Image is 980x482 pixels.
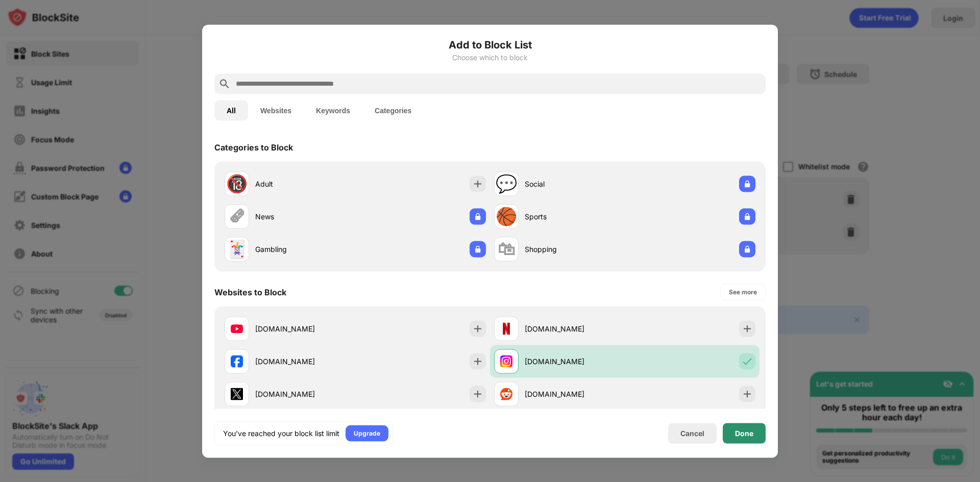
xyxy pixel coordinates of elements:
img: favicons [500,388,512,400]
div: 🔞 [226,173,248,194]
div: [DOMAIN_NAME] [525,323,625,334]
div: [DOMAIN_NAME] [255,389,355,399]
button: Categories [362,100,424,120]
div: Adult [255,179,355,189]
div: 🛍 [498,239,515,260]
img: favicons [500,355,512,367]
div: Sports [525,211,625,222]
h6: Add to Block List [214,37,766,52]
div: [DOMAIN_NAME] [255,323,355,334]
div: News [255,211,355,222]
div: Shopping [525,244,625,255]
button: All [214,100,248,120]
img: favicons [231,388,243,400]
div: Websites to Block [214,287,286,297]
button: Websites [248,100,304,120]
div: 🗞 [228,206,246,227]
div: 🃏 [226,239,248,260]
div: Categories to Block [214,142,293,152]
div: Choose which to block [214,53,766,61]
div: See more [729,287,757,297]
img: search.svg [218,78,231,90]
div: Gambling [255,244,355,255]
div: Cancel [680,429,704,438]
div: [DOMAIN_NAME] [525,356,625,367]
div: [DOMAIN_NAME] [255,356,355,367]
button: Keywords [304,100,362,120]
div: You’ve reached your block list limit [223,428,339,438]
div: Upgrade [354,428,380,438]
img: favicons [231,322,243,335]
div: 🏀 [496,206,517,227]
div: 💬 [496,173,517,194]
img: favicons [231,355,243,367]
div: [DOMAIN_NAME] [525,389,625,399]
div: Done [735,429,753,437]
img: favicons [500,322,512,335]
div: Social [525,179,625,189]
